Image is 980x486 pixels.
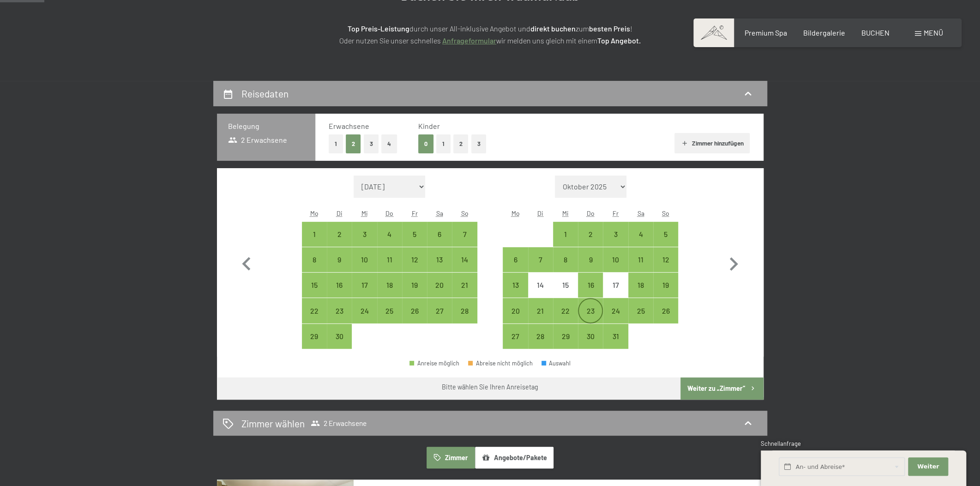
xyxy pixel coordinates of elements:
div: Fri Oct 24 2025 [603,298,628,323]
div: 31 [604,333,627,356]
div: Wed Oct 22 2025 [553,298,578,323]
div: 17 [604,281,627,304]
div: 13 [428,256,451,279]
div: 20 [428,281,451,304]
div: Anreise möglich [302,273,327,298]
div: Anreise möglich [653,247,678,272]
div: 22 [554,307,577,330]
strong: Top Preis-Leistung [348,24,409,33]
div: Anreise möglich [377,247,402,272]
div: 21 [529,307,552,330]
div: Anreise möglich [603,222,628,247]
div: Sat Sep 13 2025 [427,247,452,272]
a: Premium Spa [744,28,787,37]
div: Anreise möglich [653,273,678,298]
div: 7 [529,256,552,279]
div: Sun Oct 12 2025 [653,247,678,272]
div: Anreise möglich [402,247,427,272]
abbr: Freitag [411,209,417,217]
div: 2 [328,231,351,254]
div: Anreise möglich [578,222,603,247]
div: Anreise möglich [528,247,553,272]
div: 27 [428,307,451,330]
div: Thu Oct 09 2025 [578,247,603,272]
div: Tue Sep 02 2025 [327,222,352,247]
button: 2 [453,134,469,153]
div: Mon Sep 29 2025 [302,324,327,349]
strong: direkt buchen [530,24,576,33]
div: Mon Sep 22 2025 [302,298,327,323]
div: 10 [604,256,627,279]
div: Sat Sep 20 2025 [427,273,452,298]
button: Zimmer hinzufügen [674,133,750,153]
div: Mon Sep 01 2025 [302,222,327,247]
div: Fri Sep 05 2025 [402,222,427,247]
div: Anreise möglich [352,222,377,247]
h2: Zimmer wählen [241,417,305,430]
div: Thu Sep 18 2025 [377,273,402,298]
div: Wed Oct 08 2025 [553,247,578,272]
div: 8 [554,256,577,279]
div: 11 [378,256,401,279]
span: Erwachsene [329,121,369,130]
div: Wed Oct 01 2025 [553,222,578,247]
div: Anreise möglich [503,273,528,298]
div: 28 [529,333,552,356]
button: 1 [329,134,343,153]
div: 1 [303,231,326,254]
div: Mon Oct 13 2025 [503,273,528,298]
div: 12 [654,256,677,279]
div: 29 [554,333,577,356]
div: 6 [428,231,451,254]
div: Tue Sep 23 2025 [327,298,352,323]
div: 9 [328,256,351,279]
p: durch unser All-inklusive Angebot und zum ! Oder nutzen Sie unser schnelles wir melden uns gleich... [259,23,721,46]
div: Anreise möglich [452,298,477,323]
div: Tue Oct 14 2025 [528,273,553,298]
div: 29 [303,333,326,356]
div: 5 [654,231,677,254]
div: Anreise möglich [327,222,352,247]
div: Anreise möglich [302,222,327,247]
div: Anreise möglich [553,247,578,272]
div: Anreise möglich [578,247,603,272]
div: Anreise möglich [427,273,452,298]
span: 2 Erwachsene [311,419,367,428]
abbr: Mittwoch [361,209,367,217]
div: Mon Oct 27 2025 [503,324,528,349]
div: 13 [504,281,527,304]
div: Thu Oct 30 2025 [578,324,603,349]
abbr: Sonntag [461,209,469,217]
div: 14 [529,281,552,304]
div: Anreise möglich [603,324,628,349]
div: Anreise nicht möglich [603,273,628,298]
div: 9 [579,256,602,279]
div: 27 [504,333,527,356]
div: Sat Oct 04 2025 [628,222,653,247]
div: 5 [403,231,426,254]
div: 18 [378,281,401,304]
div: 15 [554,281,577,304]
button: 3 [364,134,379,153]
div: Anreise möglich [528,324,553,349]
div: Anreise möglich [553,222,578,247]
div: 2 [579,231,602,254]
div: 18 [629,281,652,304]
div: Wed Sep 17 2025 [352,273,377,298]
div: 4 [629,231,652,254]
abbr: Samstag [436,209,443,217]
div: Tue Sep 30 2025 [327,324,352,349]
div: Fri Oct 31 2025 [603,324,628,349]
button: Vorheriger Monat [233,176,260,349]
div: Tue Sep 16 2025 [327,273,352,298]
div: Abreise nicht möglich [468,360,533,366]
div: 24 [353,307,376,330]
div: Thu Sep 04 2025 [377,222,402,247]
div: 1 [554,231,577,254]
div: Fri Sep 12 2025 [402,247,427,272]
div: 7 [453,231,476,254]
div: Anreise möglich [377,273,402,298]
div: Tue Sep 09 2025 [327,247,352,272]
div: Anreise möglich [377,298,402,323]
